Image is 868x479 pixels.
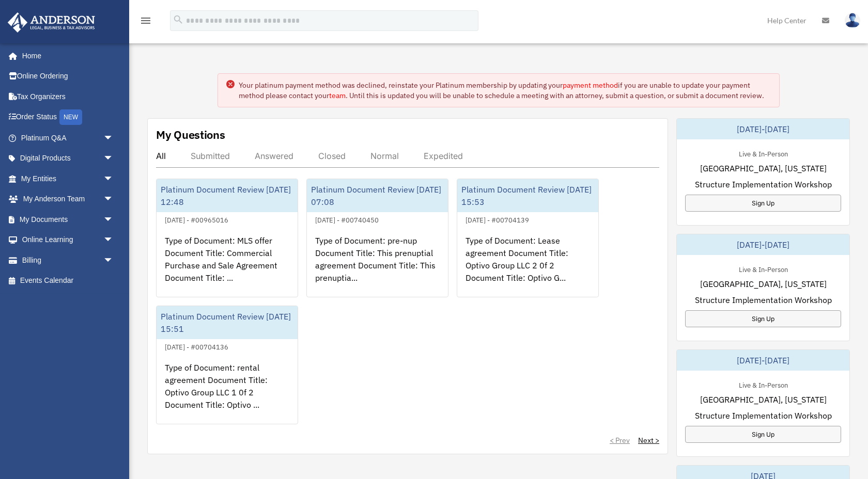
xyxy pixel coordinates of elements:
div: Live & In-Person [731,263,796,274]
span: arrow_drop_down [103,148,124,169]
div: NEW [59,109,82,125]
a: menu [139,18,152,27]
div: Platinum Document Review [DATE] 07:08 [307,179,448,212]
span: arrow_drop_down [103,250,124,271]
a: Platinum Document Review [DATE] 15:51[DATE] - #00704136Type of Document: rental agreement Documen... [156,306,298,424]
div: Submitted [191,151,230,161]
div: Type of Document: pre-nup Document Title: This prenuptial agreement Document Title: This prenupti... [307,226,448,307]
span: [GEOGRAPHIC_DATA], [US_STATE] [700,162,827,174]
a: payment method [563,81,618,90]
a: Sign Up [685,310,841,327]
span: arrow_drop_down [103,230,124,251]
span: Structure Implementation Workshop [695,409,832,422]
img: Anderson Advisors Platinum Portal [5,12,98,33]
span: arrow_drop_down [103,127,124,149]
a: Platinum Document Review [DATE] 07:08[DATE] - #00740450Type of Document: pre-nup Document Title: ... [306,179,448,297]
div: Platinum Document Review [DATE] 15:51 [157,306,298,339]
div: Normal [370,151,399,161]
a: Platinum Document Review [DATE] 15:53[DATE] - #00704139Type of Document: Lease agreement Document... [457,179,599,297]
div: Live & In-Person [731,148,796,158]
a: My Entitiesarrow_drop_down [7,168,129,189]
div: Your platinum payment method was declined, reinstate your Platinum membership by updating your if... [239,80,771,101]
img: User Pic [845,13,860,28]
span: Structure Implementation Workshop [695,178,832,190]
a: Order StatusNEW [7,107,129,128]
a: Platinum Document Review [DATE] 12:48[DATE] - #00965016Type of Document: MLS offer Document Title... [156,179,298,297]
div: Answered [255,151,293,161]
a: Billingarrow_drop_down [7,250,129,270]
span: arrow_drop_down [103,209,124,230]
a: Digital Productsarrow_drop_down [7,148,129,169]
div: All [156,151,166,161]
div: Platinum Document Review [DATE] 12:48 [157,179,298,212]
a: Events Calendar [7,270,129,291]
a: team [329,91,346,100]
a: Online Learningarrow_drop_down [7,230,129,250]
div: Live & In-Person [731,379,796,390]
div: Type of Document: rental agreement Document Title: Optivo Group LLC 1 0f 2 Document Title: Optivo... [157,353,298,434]
a: Sign Up [685,195,841,212]
i: menu [139,14,152,27]
a: My Anderson Teamarrow_drop_down [7,189,129,210]
div: My Questions [156,127,225,142]
a: Next > [638,435,659,445]
div: [DATE] - #00704139 [457,214,537,225]
div: Closed [318,151,346,161]
span: [GEOGRAPHIC_DATA], [US_STATE] [700,393,827,406]
div: Expedited [424,151,463,161]
i: search [173,14,184,25]
span: arrow_drop_down [103,189,124,210]
a: Platinum Q&Aarrow_drop_down [7,127,129,148]
div: [DATE] - #00704136 [157,341,237,352]
span: Structure Implementation Workshop [695,294,832,306]
div: [DATE] - #00965016 [157,214,237,225]
div: [DATE]-[DATE] [677,234,849,255]
div: Type of Document: MLS offer Document Title: Commercial Purchase and Sale Agreement Document Title... [157,226,298,307]
span: [GEOGRAPHIC_DATA], [US_STATE] [700,278,827,290]
a: Online Ordering [7,66,129,87]
a: My Documentsarrow_drop_down [7,209,129,230]
div: [DATE] - #00740450 [307,214,387,225]
span: arrow_drop_down [103,168,124,189]
a: Tax Organizers [7,86,129,107]
a: Sign Up [685,426,841,443]
div: [DATE]-[DATE] [677,119,849,139]
div: Platinum Document Review [DATE] 15:53 [457,179,598,212]
div: Type of Document: Lease agreement Document Title: Optivo Group LLC 2 0f 2 Document Title: Optivo ... [457,226,598,307]
a: Home [7,45,124,66]
div: [DATE]-[DATE] [677,350,849,371]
